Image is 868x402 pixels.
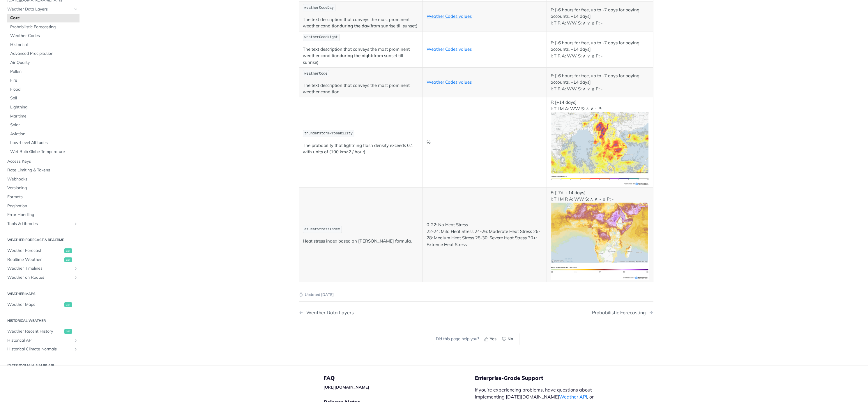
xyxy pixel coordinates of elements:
[7,112,79,120] a: Maritime
[433,333,519,345] div: Did this page help you?
[4,291,79,296] h2: Weather Maps
[4,273,79,282] a: Weather on RoutesShow subpages for Weather on Routes
[7,221,72,227] span: Tools & Libraries
[559,394,587,400] a: Weather API
[7,130,79,138] a: Aviation
[10,33,78,39] span: Weather Codes
[551,73,649,92] p: F: [-6 hours for free, up to -7 days for paying accounts, +14 days] I: T R A: WW S: ∧ ∨ ⧖ P: -
[303,46,419,66] p: The text description that conveys the most prominent weather condition (from sunset till sunrise)
[4,318,79,323] h2: Historical Weather
[10,131,78,137] span: Aviation
[7,176,78,182] span: Webhooks
[551,146,649,151] span: Expand image
[303,82,419,95] p: The text description that conveys the most prominent weather condition
[73,7,78,11] button: Hide subpages for Weather Data Layers
[323,385,369,390] a: [URL][DOMAIN_NAME]
[10,15,78,21] span: Core
[7,94,79,103] a: Soil
[10,24,78,30] span: Probabilistic Forecasting
[7,257,63,263] span: Realtime Weather
[7,212,78,218] span: Error Handling
[7,337,72,343] span: Historical API
[73,266,78,271] button: Show subpages for Weather Timelines
[4,327,79,336] a: Weather Recent Historyget
[4,201,79,210] a: Pagination
[551,99,649,186] p: F: [+14 days] I: T I M A: WW S: ∧ ∨ ~ P: -
[7,194,78,200] span: Formats
[304,227,340,231] span: ezHeatStressIndex
[7,148,79,156] a: Wet Bulb Globe Temperature
[4,237,79,243] h2: Weather Forecast & realtime
[10,140,78,146] span: Low-Level Altitudes
[475,375,611,382] h5: Enterprise-Grade Support
[10,87,78,92] span: Flood
[10,95,78,101] span: Soil
[10,51,78,57] span: Advanced Precipitation
[10,113,78,119] span: Maritime
[7,67,79,76] a: Pollen
[299,292,653,298] p: Updated [DATE]
[7,185,78,191] span: Versioning
[7,167,78,173] span: Rate Limiting & Tokens
[4,336,79,345] a: Historical APIShow subpages for Historical API
[4,5,79,13] a: Weather Data LayersHide subpages for Weather Data Layers
[4,255,79,264] a: Realtime Weatherget
[7,121,79,129] a: Solar
[10,69,78,74] span: Pollen
[7,266,72,271] span: Weather Timelines
[64,257,72,262] span: get
[4,264,79,273] a: Weather TimelinesShow subpages for Weather Timelines
[4,220,79,228] a: Tools & LibrariesShow subpages for Tools & Libraries
[304,72,327,76] span: weatherCode
[551,7,649,27] p: F: [-6 hours for free, up to -7 days for paying accounts, +14 days] I: T R A: WW S: ∧ ∨ ⧖ P: -
[7,49,79,58] a: Advanced Precipitation
[340,23,369,29] strong: during the day
[73,338,78,343] button: Show subpages for Historical API
[4,175,79,184] a: Webhooks
[4,157,79,166] a: Access Keys
[551,40,649,59] p: F: [-6 hours for free, up to -7 days for paying accounts, +14 days] I: T R A: WW S: ∧ ∨ ⧖ P: -
[299,310,451,315] a: Previous Page: Weather Data Layers
[73,347,78,352] button: Show subpages for Historical Climate Normals
[427,79,472,85] a: Weather Codes values
[64,329,72,334] span: get
[7,76,79,85] a: Fire
[4,246,79,255] a: Weather Forecastget
[7,31,79,40] a: Weather Codes
[7,203,78,209] span: Pagination
[490,336,496,342] span: Yes
[500,335,516,343] button: No
[7,158,78,164] span: Access Keys
[551,238,649,244] span: Expand image
[7,41,79,49] a: Historical
[551,189,649,280] p: F: [-7d, +14 days] I: T I M R A: WW S: ∧ ∨ ~ ⧖ P: -
[64,248,72,253] span: get
[73,275,78,280] button: Show subpages for Weather on Routes
[340,53,372,58] strong: during the night
[64,302,72,307] span: get
[7,58,79,67] a: Air Quality
[7,346,72,352] span: Historical Climate Normals
[7,301,63,307] span: Weather Maps
[7,85,79,94] a: Flood
[7,23,79,31] a: Probabilistic Forecasting
[304,35,338,39] span: weatherCodeNight
[304,6,334,10] span: weatherCodeDay
[7,329,63,334] span: Weather Recent History
[4,363,79,368] h2: [DATE][DOMAIN_NAME] API
[10,122,78,128] span: Solar
[304,131,353,136] span: thunderstormProbability
[592,310,653,315] a: Next Page: Probabilistic Forecasting
[4,300,79,309] a: Weather Mapsget
[303,310,354,315] div: Weather Data Layers
[10,78,78,83] span: Fire
[7,275,72,280] span: Weather on Routes
[303,142,419,155] p: The probability that lightning flash density exceeds 0.1 with units of (100 km^2 / hour).
[323,375,475,382] h5: FAQ
[10,60,78,66] span: Air Quality
[482,335,500,343] button: Yes
[427,222,543,248] p: 0-22: No Heat Stress 22-24: Mild Heat Stress 24-26: Moderate Heat Stress 26-28: Medium Heat Stres...
[4,345,79,354] a: Historical Climate NormalsShow subpages for Historical Climate Normals
[7,6,72,12] span: Weather Data Layers
[10,42,78,48] span: Historical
